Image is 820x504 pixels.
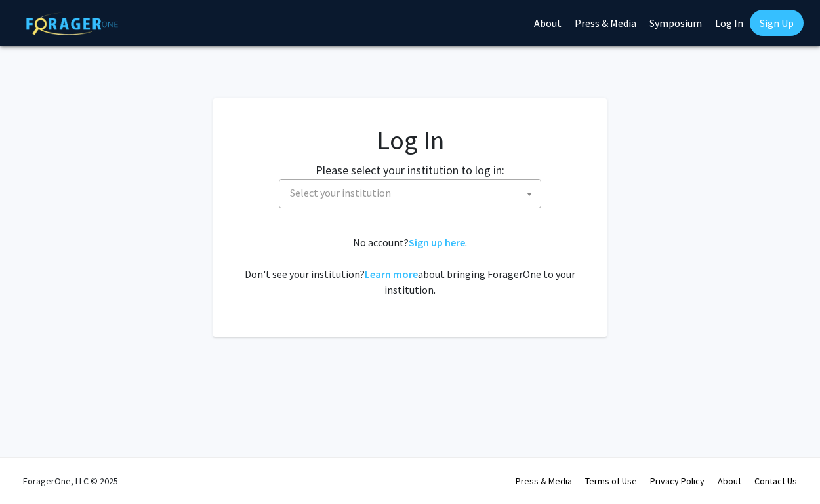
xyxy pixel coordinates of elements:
label: Please select your institution to log in: [316,161,504,179]
div: ForagerOne, LLC © 2025 [23,458,118,504]
img: ForagerOne Logo [26,12,118,35]
a: Terms of Use [585,475,637,487]
a: Contact Us [754,475,797,487]
a: Privacy Policy [650,475,705,487]
span: Select your institution [279,179,541,208]
a: Press & Media [516,475,572,487]
a: Learn more about bringing ForagerOne to your institution [365,267,418,281]
a: Sign Up [750,10,804,36]
a: About [718,475,741,487]
div: No account? . Don't see your institution? about bringing ForagerOne to your institution. [239,235,581,298]
h1: Log In [239,125,581,156]
a: Sign up here [409,236,465,249]
span: Select your institution [290,186,391,199]
span: Select your institution [285,180,541,206]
